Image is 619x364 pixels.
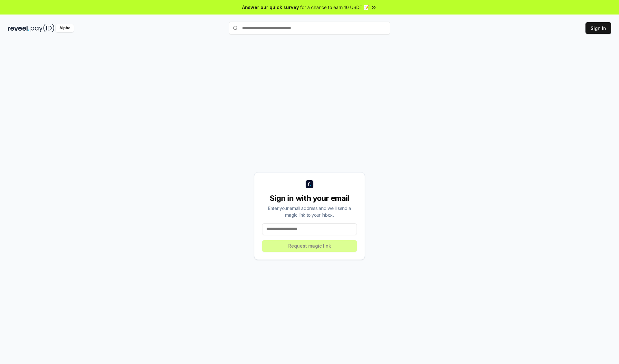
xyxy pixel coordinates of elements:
img: logo_small [306,180,313,188]
button: Sign In [585,22,611,34]
span: Answer our quick survey [242,4,299,11]
img: pay_id [31,24,54,32]
div: Sign in with your email [262,193,357,203]
img: reveel_dark [8,24,29,32]
div: Enter your email address and we’ll send a magic link to your inbox. [262,205,357,218]
div: Alpha [56,24,74,32]
span: for a chance to earn 10 USDT 📝 [300,4,369,11]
